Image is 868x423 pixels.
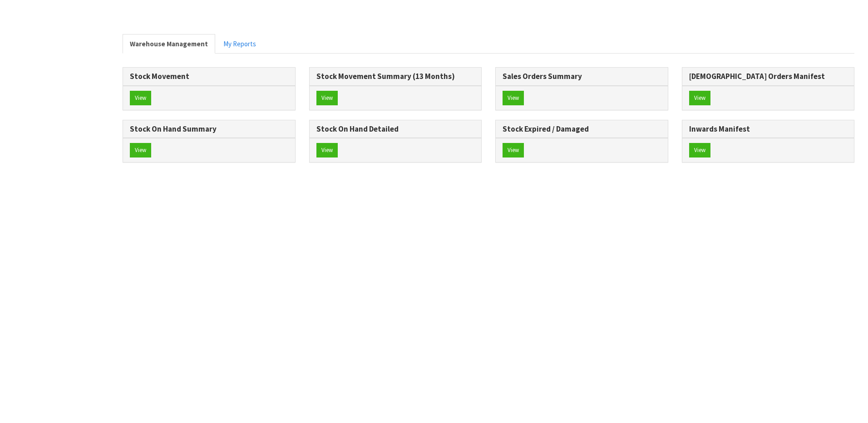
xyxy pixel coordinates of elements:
[316,91,338,105] button: View
[689,91,710,105] button: View
[123,34,215,54] a: Warehouse Management
[316,125,475,133] h3: Stock On Hand Detailed
[503,72,661,81] h3: Sales Orders Summary
[316,72,475,81] h3: Stock Movement Summary (13 Months)
[130,143,151,157] button: View
[130,91,151,105] button: View
[689,143,710,157] button: View
[503,143,524,157] button: View
[689,125,848,133] h3: Inwards Manifest
[503,125,661,133] h3: Stock Expired / Damaged
[130,72,288,81] h3: Stock Movement
[689,72,848,81] h3: [DEMOGRAPHIC_DATA] Orders Manifest
[130,125,288,133] h3: Stock On Hand Summary
[503,91,524,105] button: View
[216,34,263,54] a: My Reports
[316,143,338,157] button: View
